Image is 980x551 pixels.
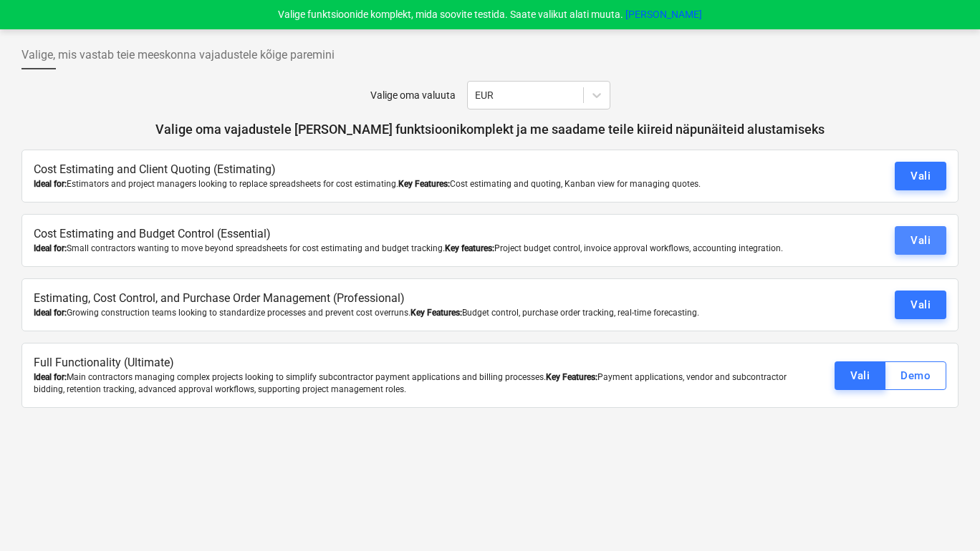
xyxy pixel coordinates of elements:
[34,291,794,307] p: Estimating, Cost Control, and Purchase Order Management (Professional)
[21,47,335,64] span: Valige, mis vastab teie meeskonna vajadustele kõige paremini
[625,7,702,22] button: [PERSON_NAME]
[34,308,67,318] b: Ideal for:
[21,121,959,138] p: Valige oma vajadustele [PERSON_NAME] funktsioonikomplekt ja me saadame teile kiireid näpunäiteid ...
[34,243,67,253] b: Ideal for:
[34,371,794,396] div: Main contractors managing complex projects looking to simplify subcontractor payment applications...
[835,361,886,390] button: Vali
[34,162,794,178] p: Cost Estimating and Client Quoting (Estimating)
[895,291,946,319] button: Vali
[908,482,980,551] iframe: Chat Widget
[445,243,494,253] b: Key features:
[900,366,931,385] div: Demo
[908,482,980,551] div: Chat-widget
[370,88,456,103] p: Valige oma valuuta
[911,231,931,250] div: Vali
[34,372,67,382] b: Ideal for:
[895,226,946,255] button: Vali
[895,162,946,190] button: Vali
[398,179,450,189] b: Key Features:
[34,178,794,190] div: Estimators and project managers looking to replace spreadsheets for cost estimating. Cost estimat...
[410,308,462,318] b: Key Features:
[34,307,794,319] div: Growing construction teams looking to standardize processes and prevent cost overruns. Budget con...
[885,361,946,390] button: Demo
[34,355,794,371] p: Full Functionality (Ultimate)
[34,179,67,189] b: Ideal for:
[911,167,931,185] div: Vali
[34,226,794,243] p: Cost Estimating and Budget Control (Essential)
[278,7,702,22] p: Valige funktsioonide komplekt, mida soovite testida. Saate valikut alati muuta.
[546,372,597,382] b: Key Features:
[34,243,794,255] div: Small contractors wanting to move beyond spreadsheets for cost estimating and budget tracking. Pr...
[850,366,870,385] div: Vali
[911,296,931,314] div: Vali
